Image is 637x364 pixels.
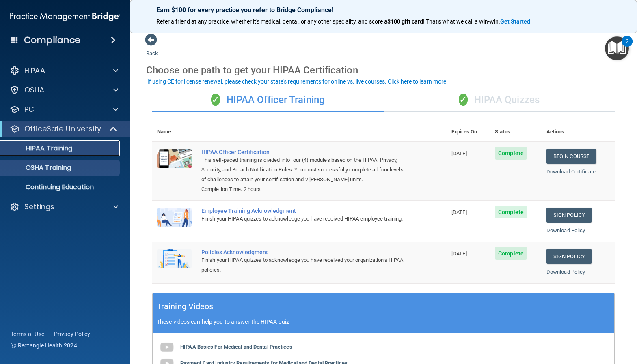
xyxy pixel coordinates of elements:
span: Complete [495,247,527,260]
div: Finish your HIPAA quizzes to acknowledge you have received your organization’s HIPAA policies. [201,255,406,275]
a: PCI [10,105,118,114]
p: OSHA Training [5,164,71,172]
div: Employee Training Acknowledgment [201,208,406,214]
a: OfficeSafe University [10,124,118,134]
div: If using CE for license renewal, please check your state's requirements for online vs. live cours... [147,79,448,84]
p: HIPAA [24,66,45,75]
img: gray_youtube_icon.38fcd6cc.png [159,339,175,355]
span: ✓ [211,94,220,106]
h4: Compliance [24,34,80,46]
div: Finish your HIPAA quizzes to acknowledge you have received HIPAA employee training. [201,214,406,224]
span: [DATE] [451,150,467,156]
div: Completion Time: 2 hours [201,184,406,194]
img: PMB logo [10,9,120,25]
a: Privacy Policy [54,330,91,338]
a: Download Policy [546,269,585,275]
span: [DATE] [451,209,467,215]
a: Terms of Use [11,330,44,338]
p: Settings [24,202,54,212]
a: OSHA [10,85,118,95]
a: HIPAA [10,66,118,75]
th: Status [490,122,542,142]
a: Sign Policy [546,208,592,223]
div: HIPAA Officer Training [152,88,384,112]
p: PCI [24,105,36,114]
a: Download Policy [546,227,585,233]
span: Complete [495,206,527,218]
a: Get Started [500,18,531,25]
a: Begin Course [546,149,596,164]
a: Settings [10,202,118,212]
p: Earn $100 for every practice you refer to Bridge Compliance! [156,6,611,14]
a: Download Certificate [546,169,596,175]
span: ✓ [459,94,468,106]
div: Policies Acknowledgment [201,249,406,255]
a: Back [146,41,158,56]
strong: Get Started [500,18,530,25]
h5: Training Videos [157,300,214,314]
th: Actions [542,122,615,142]
button: If using CE for license renewal, please check your state's requirements for online vs. live cours... [146,77,449,86]
div: This self-paced training is divided into four (4) modules based on the HIPAA, Privacy, Security, ... [201,155,406,184]
a: Sign Policy [546,249,592,264]
th: Expires On [447,122,490,142]
p: OfficeSafe University [24,124,101,134]
p: These videos can help you to answer the HIPAA quiz [157,319,610,325]
p: OSHA [24,85,45,95]
span: Complete [495,147,527,160]
strong: $100 gift card [387,18,423,25]
span: [DATE] [451,251,467,257]
p: Continuing Education [5,183,116,191]
th: Name [152,122,196,142]
div: Choose one path to get your HIPAA Certification [146,58,621,82]
span: ! That's what we call a win-win. [423,18,500,25]
p: HIPAA Training [5,144,72,152]
div: 2 [626,41,628,52]
a: HIPAA Officer Certification [201,149,406,155]
b: HIPAA Basics For Medical and Dental Practices [180,344,292,350]
span: Refer a friend at any practice, whether it's medical, dental, or any other speciality, and score a [156,18,387,25]
button: Open Resource Center, 2 new notifications [605,36,629,60]
div: HIPAA Quizzes [384,88,615,112]
span: Ⓒ Rectangle Health 2024 [11,341,77,349]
